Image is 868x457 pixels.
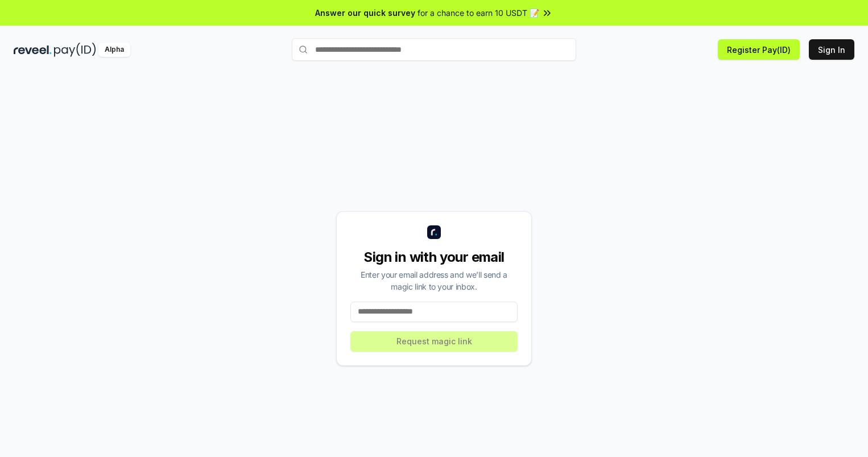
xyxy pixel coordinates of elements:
div: Sign in with your email [350,248,518,266]
img: logo_small [427,225,441,239]
span: for a chance to earn 10 USDT 📝 [418,7,539,19]
button: Sign In [809,39,854,60]
div: Alpha [98,43,130,57]
div: Enter your email address and we’ll send a magic link to your inbox. [350,269,518,293]
button: Register Pay(ID) [718,39,800,60]
span: Answer our quick survey [315,7,415,19]
img: pay_id [54,43,96,57]
img: reveel_dark [14,43,52,57]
